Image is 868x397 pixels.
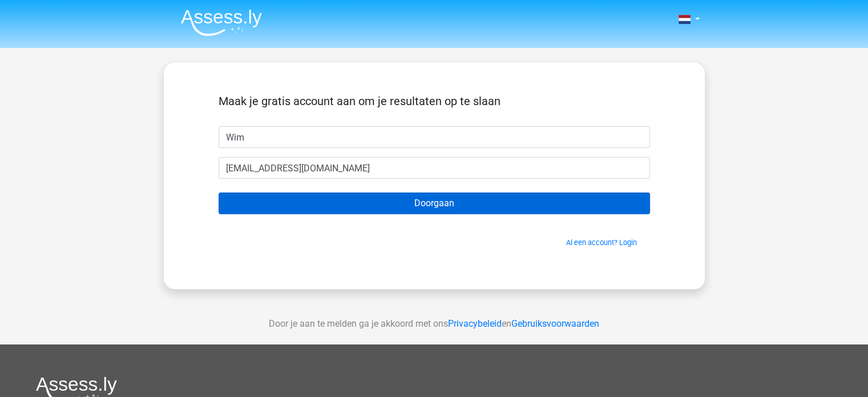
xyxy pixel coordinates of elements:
[566,238,637,247] a: Al een account? Login
[219,94,650,108] h5: Maak je gratis account aan om je resultaten op te slaan
[219,157,650,179] input: Email
[219,193,650,214] input: Doorgaan
[448,318,502,329] a: Privacybeleid
[511,318,599,329] a: Gebruiksvoorwaarden
[219,126,650,148] input: Voornaam
[181,9,262,36] img: Assessly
